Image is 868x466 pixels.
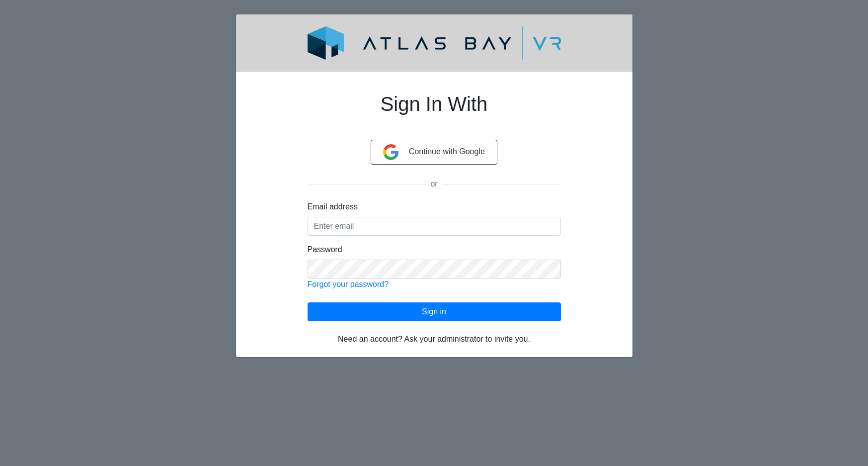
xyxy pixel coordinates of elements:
h1: Sign In With [308,80,561,140]
span: Need an account? Ask your administrator to invite you. [338,335,530,343]
input: Enter email [308,217,561,236]
button: Continue with Google [371,140,497,165]
iframe: Ybug feedback widget [7,446,66,466]
label: Email address [308,201,358,213]
a: Forgot your password? [308,280,389,288]
img: logo [284,26,585,60]
span: Continue with Google [409,147,485,156]
span: or [426,180,441,188]
label: Password [308,244,342,256]
button: Sign in [308,302,561,321]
